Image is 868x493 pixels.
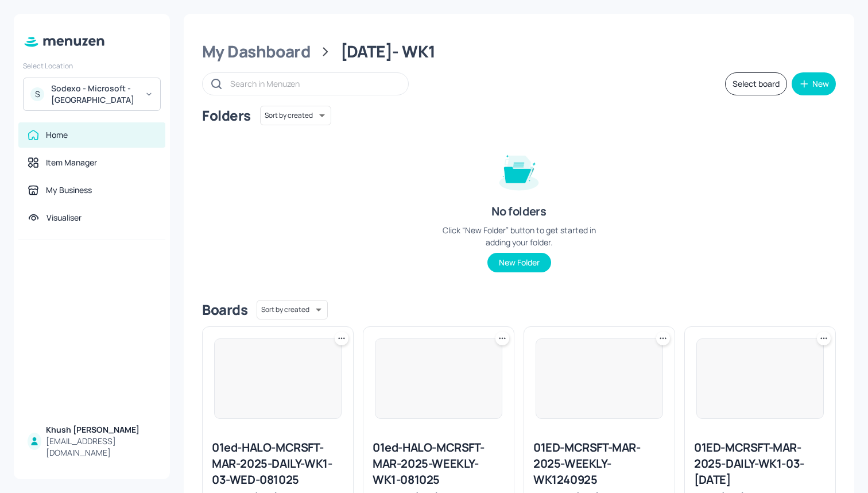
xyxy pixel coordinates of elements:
div: Sort by created [257,298,328,321]
div: Khush [PERSON_NAME] [46,424,156,436]
img: folder-empty [490,141,548,199]
div: 01ed-HALO-MCRSFT-MAR-2025-WEEKLY-WK1-081025 [373,440,505,488]
div: Select Location [23,61,161,71]
button: New Folder [487,253,551,272]
div: Item Manager [46,157,97,168]
div: Home [46,129,68,141]
div: Folders [202,106,251,125]
button: Select board [725,72,787,95]
div: [EMAIL_ADDRESS][DOMAIN_NAME] [46,436,156,459]
div: My Business [46,184,92,196]
div: S [30,87,44,101]
div: Sodexo - Microsoft - [GEOGRAPHIC_DATA] [51,83,138,106]
div: My Dashboard [202,41,311,62]
div: 01ED-MCRSFT-MAR-2025-WEEKLY-WK1240925 [533,440,665,488]
div: Click “New Folder” button to get started in adding your folder. [433,224,605,248]
div: Visualiser [46,212,82,224]
div: Sort by created [260,104,331,127]
div: New [812,80,829,88]
div: 01ed-HALO-MCRSFT-MAR-2025-DAILY-WK1-03-WED-081025 [212,440,344,488]
div: 01ED-MCRSFT-MAR-2025-DAILY-WK1-03-[DATE] [694,440,826,488]
input: Search in Menuzen [230,75,397,92]
div: Boards [202,301,247,319]
div: [DATE]- WK1 [340,41,436,62]
button: New [792,72,836,95]
div: No folders [491,203,546,219]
